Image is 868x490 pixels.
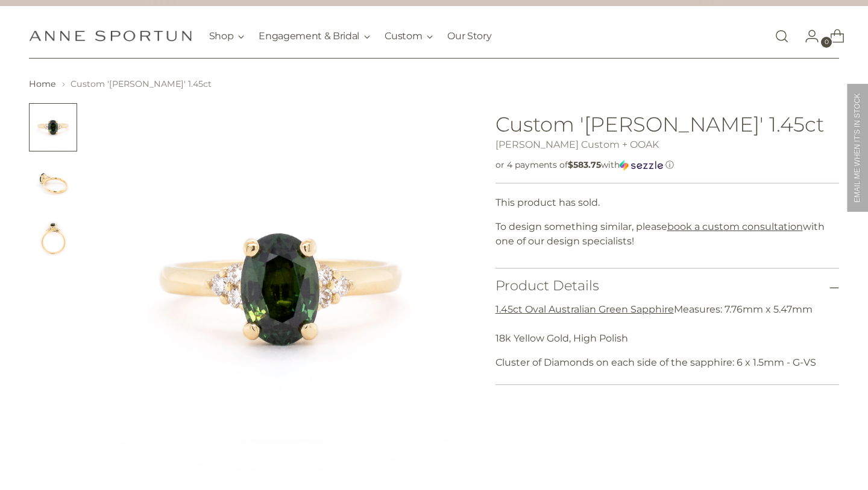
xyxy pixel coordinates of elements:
[495,159,840,171] div: or 4 payments of$583.75withSezzle Click to learn more about Sezzle
[29,159,77,207] button: Change image to image 2
[568,159,601,170] span: $583.75
[495,196,840,210] p: This product has sold.
[495,269,840,303] button: Product Details
[259,23,370,49] button: Engagement & Bridal
[209,23,245,49] button: Shop
[29,30,192,42] a: Anne Sportun Fine Jewellery
[29,78,56,89] a: Home
[495,159,840,171] div: or 4 payments of with
[820,24,844,48] a: Open cart modal
[495,357,816,368] span: Cluster of Diamonds on each side of the sapphire: 6 x 1.5mm - G-VS
[821,37,832,48] span: 0
[495,139,659,150] a: [PERSON_NAME] Custom + OOAK
[29,103,77,151] button: Change image to image 1
[620,160,663,171] img: Sezzle
[495,278,599,293] h3: Product Details
[495,113,840,135] h1: Custom '[PERSON_NAME]' 1.45ct
[795,24,819,48] a: Go to the account page
[770,24,794,48] a: Open search modal
[846,83,868,213] div: EMAIL ME WHEN IT'S IN STOCK
[495,304,813,344] span: Measures: 7.76mm x 5.47mm 18k Yellow Gold, High Polish
[495,304,674,315] a: 1.45ct Oval Australian Green Sapphire
[667,221,803,232] a: book a custom consultation
[29,214,77,262] button: Change image to image 3
[94,103,467,477] img: Custom 'Kathleen' 1.45ct
[495,220,840,249] p: To design something similar, please with one of our design specialists!
[29,78,840,91] nav: breadcrumbs
[385,23,433,49] button: Custom
[447,23,491,49] a: Our Story
[71,78,212,89] span: Custom '[PERSON_NAME]' 1.45ct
